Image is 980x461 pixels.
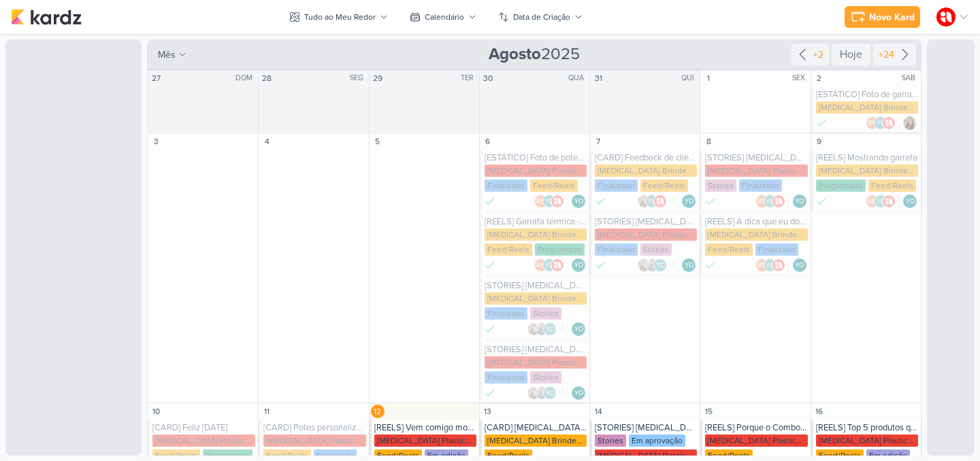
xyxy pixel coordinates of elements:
span: +1 [667,260,674,271]
img: Allegra Plásticos e Brindes Personalizados [653,194,667,208]
div: [CARD] Allegra é presença confirmada no AgitAção [485,422,587,433]
p: YO [545,262,554,269]
div: Finalizado [739,180,782,192]
div: 3 [149,135,163,148]
div: Beth Monteiro [755,258,769,272]
div: [REELS] Top 5 produtos que mais vendemos ate agora em 2025. [816,422,918,433]
div: [STORIES] Allegra plásticos [485,344,587,355]
p: BM [868,199,877,205]
div: 11 [260,405,274,418]
div: [STORIES] Allegra brindes [485,280,587,291]
div: Beth Monteiro [534,258,548,272]
div: Responsável: Franciluce Carvalho [903,116,917,130]
div: Finalizado [595,194,606,208]
div: 29 [371,71,385,85]
div: 28 [260,71,274,85]
div: [MEDICAL_DATA] Plasticos PJ [374,434,476,447]
div: [MEDICAL_DATA] Plasticos PJ [485,356,587,369]
div: 15 [702,405,715,418]
div: Responsável: Yasmin Oliveira [572,258,585,272]
p: BM [868,120,877,127]
div: [MEDICAL_DATA] Brindes PF [816,101,918,114]
div: 5 [371,135,385,148]
div: Responsável: Yasmin Oliveira [793,258,806,272]
span: mês [158,48,176,62]
div: QUI [681,73,698,84]
div: Programado [816,180,866,192]
div: 2 [813,71,826,85]
p: YO [574,199,583,205]
p: YO [877,120,885,127]
div: SEX [792,73,809,84]
div: Finalizado [705,194,716,208]
div: Finalizado [485,371,527,383]
div: [MEDICAL_DATA] Plasticos PJ [705,165,807,177]
div: Stories [595,434,626,447]
img: Guilherme Savio [535,322,549,336]
div: 9 [813,135,826,148]
img: Allegra Plásticos e Brindes Personalizados [551,258,564,272]
div: Colaboradores: Beth Monteiro, Yasmin Oliveira, Allegra Plásticos e Brindes Personalizados [755,258,789,272]
p: YO [795,199,804,205]
div: Colaboradores: Franciluce Carvalho, Guilherme Savio, Yasmin Oliveira, Allegra Plásticos e Brindes... [527,322,568,336]
p: YO [685,262,693,269]
div: Beth Monteiro [866,194,879,208]
div: SEG [350,73,367,84]
span: +1 [557,324,564,335]
div: Programado [535,243,585,256]
div: Responsável: Yasmin Oliveira [682,194,696,208]
div: Yasmin Oliveira [874,116,887,130]
div: 30 [481,71,495,85]
div: Stories [530,371,561,383]
div: Yasmin Oliveira [543,322,557,336]
div: [MEDICAL_DATA] Plasticos PJ [816,434,918,447]
span: 2025 [489,44,580,65]
img: Franciluce Carvalho [527,386,540,400]
div: Yasmin Oliveira [542,258,556,272]
div: [ESTÁTICO] Foto de garrafas do dia dos pais [816,89,918,100]
div: [STORIES] Allegra Plásticos [705,152,807,163]
div: Finalizado [485,258,495,272]
div: Yasmin Oliveira [682,194,696,208]
p: BM [757,262,767,269]
div: 27 [149,71,163,85]
div: Yasmin Oliveira [653,258,667,272]
p: YO [877,199,885,205]
p: BM [757,199,767,205]
img: Franciluce Carvalho [527,322,540,336]
img: Allegra Plásticos e Brindes Personalizados [772,258,785,272]
div: Finalizado [816,194,827,208]
p: YO [545,199,554,205]
div: Responsável: Yasmin Oliveira [572,386,585,400]
div: Yasmin Oliveira [572,386,585,400]
div: [MEDICAL_DATA] Brindes PF [595,165,697,177]
div: Yasmin Oliveira [572,258,585,272]
div: Beth Monteiro [866,116,879,130]
div: Beth Monteiro [755,194,769,208]
div: Yasmin Oliveira [793,258,806,272]
img: Franciluce Carvalho [637,194,651,208]
div: TER [461,73,478,84]
div: Yasmin Oliveira [572,322,585,336]
div: 13 [481,405,495,418]
p: YO [574,390,583,397]
div: [MEDICAL_DATA] Brindes PF [485,434,587,447]
p: YO [648,199,657,205]
div: [REELS] Porque o Combo inteligente é a escolha certa para sua empresa [705,422,807,433]
p: BM [536,199,546,205]
div: SAB [902,73,919,84]
div: Finalizado [485,322,495,336]
div: [CARD] Feliz dia dos pais [152,422,255,433]
div: Stories [705,180,736,192]
div: [STORIES] Allegra Destaques [595,422,697,433]
p: YO [574,326,583,333]
div: Finalizado [705,258,716,272]
div: [REELS] Vem comigo montar esse envio para um de nossos clientes [374,422,476,433]
div: Colaboradores: Franciluce Carvalho, Yasmin Oliveira, Allegra Plásticos e Brindes Personalizados, ... [637,194,678,208]
div: [MEDICAL_DATA] Brindes PF [705,228,807,241]
span: +1 [667,196,674,207]
div: QUA [568,73,588,84]
div: [REELS] Garrafa térmica - details [485,216,587,227]
div: Yasmin Oliveira [572,194,585,208]
p: YO [766,262,774,269]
